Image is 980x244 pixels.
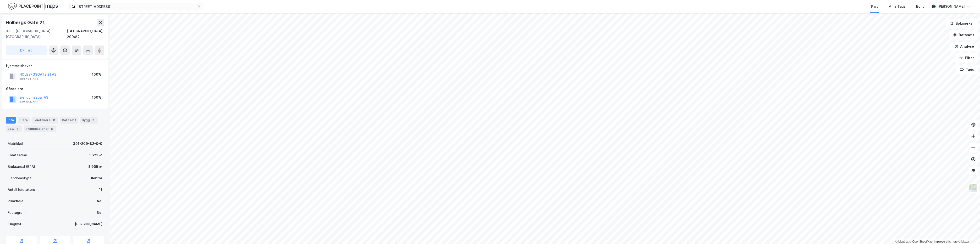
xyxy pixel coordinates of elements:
div: 1 622 ㎡ [89,152,102,158]
div: Punktleie [8,198,23,204]
div: [PERSON_NAME] [75,221,102,227]
div: Bruksareal (BRA) [8,164,35,170]
div: Gårdeiere [6,86,104,92]
div: Tinglyst [8,221,21,227]
div: Transaksjoner [24,125,56,132]
div: Mine Tags [888,4,906,9]
div: Bolig [916,4,925,9]
div: 8 905 ㎡ [88,164,102,170]
button: Analyse [950,42,978,51]
button: Tags [956,65,978,74]
div: 18 [50,126,55,131]
div: Bygg [80,117,98,124]
input: Søk på adresse, matrikkel, gårdeiere, leietakere eller personer [75,3,197,10]
div: Eiendomstype [8,175,32,181]
div: Nei [97,198,102,204]
div: Antall leietakere [8,187,35,193]
div: Nei [97,210,102,216]
div: Festegrunn [8,210,26,216]
div: 0166, [GEOGRAPHIC_DATA], [GEOGRAPHIC_DATA] [6,28,67,40]
div: 100% [92,95,101,100]
img: Z [969,183,978,193]
button: Tag [6,45,47,55]
div: Kart [871,4,878,9]
div: Kontrollprogram for chat [956,221,980,244]
iframe: Chat Widget [956,221,980,244]
button: Datasett [949,30,978,40]
div: 4 [15,126,20,131]
div: Holbergs Gate 21 [6,19,46,26]
div: [PERSON_NAME] [937,4,965,9]
div: Hjemmelshaver [6,63,104,69]
div: 11 [51,118,56,123]
div: Tomteareal [8,152,27,158]
div: 100% [92,72,101,77]
button: Filter [955,53,978,63]
div: Matrikkel [8,141,23,147]
div: Kontor [91,175,102,181]
div: 301-209-82-0-0 [73,141,102,147]
img: logo.f888ab2527a4732fd821a326f86c7f29.svg [8,2,58,11]
button: Bokmerker [946,19,978,28]
div: [GEOGRAPHIC_DATA], 209/82 [67,28,104,40]
div: Datasett [60,117,78,124]
a: Improve this map [934,240,958,243]
a: OpenStreetMap [909,240,933,243]
div: 932 064 308 [19,100,39,104]
div: 3 [91,118,96,123]
div: Info [6,117,16,124]
div: Eiere [18,117,30,124]
div: Leietakere [32,117,58,124]
div: 983 194 087 [19,77,38,81]
div: ESG [6,125,22,132]
a: Mapbox [895,240,908,243]
div: 11 [99,187,102,193]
